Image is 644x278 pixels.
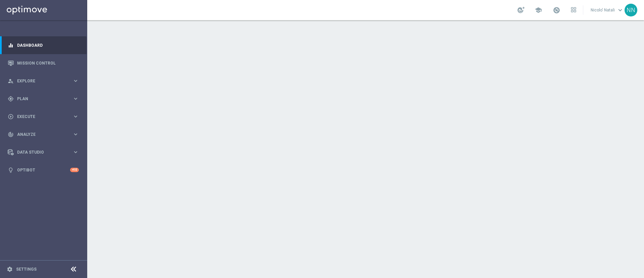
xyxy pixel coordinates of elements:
a: Nicolo' Natalikeyboard_arrow_down [590,5,625,15]
div: Plan [8,96,72,102]
button: track_changes Analyze keyboard_arrow_right [7,132,79,137]
div: Analyze [8,131,72,137]
a: Optibot [17,161,70,179]
div: Execute [8,114,72,120]
span: Data Studio [17,150,72,154]
a: Dashboard [17,36,79,54]
span: keyboard_arrow_down [616,6,624,14]
i: keyboard_arrow_right [72,113,79,120]
i: lightbulb [8,167,14,173]
a: Mission Control [17,54,79,72]
a: Settings [16,267,37,271]
div: NN [625,4,637,16]
button: equalizer Dashboard [7,43,79,48]
span: school [535,6,542,14]
span: Explore [17,79,72,83]
div: Data Studio [8,149,72,155]
i: keyboard_arrow_right [72,131,79,137]
i: keyboard_arrow_right [72,95,79,102]
span: Analyze [17,132,72,136]
i: play_circle_outline [8,114,14,120]
i: equalizer [8,42,14,48]
button: play_circle_outline Execute keyboard_arrow_right [7,114,79,119]
div: +10 [70,168,79,172]
button: Mission Control [7,61,79,66]
button: person_search Explore keyboard_arrow_right [7,78,79,84]
div: Mission Control [8,54,79,72]
button: lightbulb Optibot +10 [7,167,79,173]
span: Plan [17,97,72,101]
i: settings [7,266,13,272]
div: Explore [8,78,72,84]
div: Dashboard [8,36,79,54]
span: Execute [17,115,72,119]
i: keyboard_arrow_right [72,78,79,84]
div: Optibot [8,161,79,179]
i: track_changes [8,131,14,137]
i: gps_fixed [8,96,14,102]
button: Data Studio keyboard_arrow_right [7,150,79,155]
i: keyboard_arrow_right [72,149,79,155]
i: person_search [8,78,14,84]
button: gps_fixed Plan keyboard_arrow_right [7,96,79,102]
